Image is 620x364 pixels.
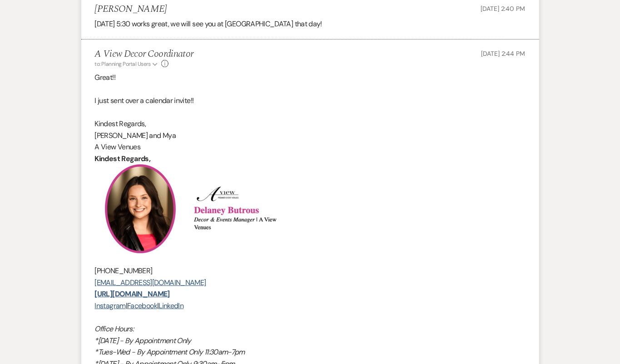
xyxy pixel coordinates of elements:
p: [DATE] 5:30 works great, we will see you at [GEOGRAPHIC_DATA] that day! [95,18,526,30]
p: Kindest Regards, [95,118,526,130]
a: [EMAIL_ADDRESS][DOMAIN_NAME] [95,278,206,287]
p: I just sent over a calendar invite!! [95,95,526,107]
a: LinkedIn [159,301,184,310]
a: [URL][DOMAIN_NAME] [95,289,170,299]
h5: A View Decor Coordinator [95,49,193,60]
em: Office Hours: [95,324,134,334]
span: [DATE] 2:44 PM [481,49,525,58]
img: Screenshot 2024-08-29 at 1.40.01 PM.png [190,186,289,231]
strong: Kindest Regards, [95,154,151,163]
p: A View Venues [95,141,526,153]
p: [PERSON_NAME] and Mya [95,130,526,142]
button: to: Planning Portal Users [95,60,159,68]
p: | | [95,300,526,312]
a: Instagram [95,301,126,310]
span: [DATE] 2:40 PM [481,5,525,13]
p: Great!! [95,72,526,84]
img: 3.png [95,164,186,253]
h5: [PERSON_NAME] [95,4,167,15]
a: Facebook [127,301,157,310]
span: to: Planning Portal Users [95,60,151,68]
em: *Tues-Wed - By Appointment Only 11:30am-7pm [95,347,245,357]
p: [PHONE_NUMBER] [95,265,526,277]
em: *[DATE] - By Appointment Only [95,336,191,345]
